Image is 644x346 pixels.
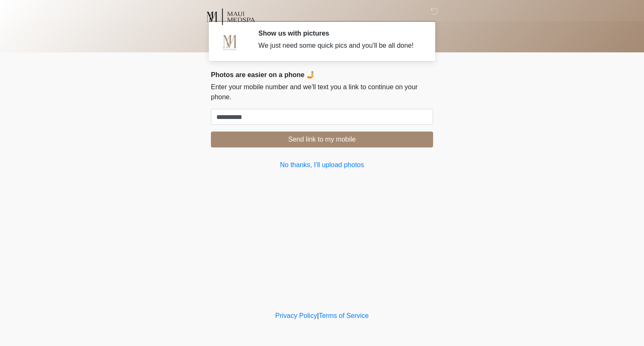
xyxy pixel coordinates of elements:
a: Terms of Service [319,312,369,319]
h2: Photos are easier on a phone 🤳 [211,71,433,79]
div: We just need some quick pics and you'll be all done! [258,41,421,51]
img: Agent Avatar [217,29,242,54]
img: Maui MedSpa Logo [203,6,258,27]
button: Send link to my mobile [211,132,433,147]
a: No thanks, I'll upload photos [211,160,433,170]
a: Privacy Policy [275,312,317,319]
a: | [317,312,319,319]
p: Enter your mobile number and we'll text you a link to continue on your phone. [211,82,433,102]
